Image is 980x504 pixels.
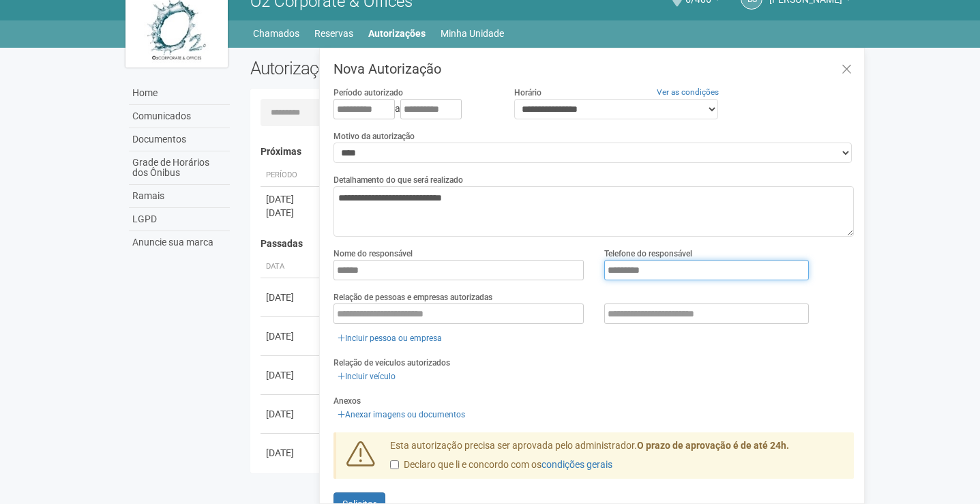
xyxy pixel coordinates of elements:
th: Data [261,256,322,278]
div: [DATE] [266,407,316,421]
label: Relação de pessoas e empresas autorizadas [333,291,492,303]
div: Esta autorização precisa ser aprovada pelo administrador. [380,439,855,479]
h4: Passadas [261,239,845,249]
a: Grade de Horários dos Ônibus [129,151,230,185]
a: Incluir veículo [333,369,400,384]
label: Horário [514,87,541,99]
a: Reservas [314,24,353,43]
div: [DATE] [266,192,316,206]
label: Nome do responsável [333,248,413,260]
a: Ramais [129,185,230,208]
a: Autorizações [368,24,426,43]
div: a [333,99,493,119]
a: condições gerais [541,459,612,470]
a: LGPD [129,208,230,231]
label: Anexos [333,395,361,407]
strong: O prazo de aprovação é de até 24h. [637,440,789,451]
label: Relação de veículos autorizados [333,357,450,369]
div: [DATE] [266,368,316,382]
a: Documentos [129,128,230,151]
a: Anuncie sua marca [129,231,230,254]
a: Incluir pessoa ou empresa [333,331,446,346]
a: Home [129,82,230,105]
div: [DATE] [266,329,316,343]
div: [DATE] [266,206,316,220]
a: Comunicados [129,105,230,128]
label: Declaro que li e concordo com os [390,458,612,472]
a: Ver as condições [657,87,719,97]
input: Declaro que li e concordo com oscondições gerais [390,460,399,469]
h4: Próximas [261,147,845,157]
div: [DATE] [266,446,316,460]
label: Período autorizado [333,87,403,99]
a: Anexar imagens ou documentos [333,407,469,422]
label: Telefone do responsável [604,248,692,260]
h3: Nova Autorização [333,62,854,76]
a: Chamados [253,24,299,43]
a: Minha Unidade [441,24,504,43]
div: [DATE] [266,291,316,304]
h2: Autorizações [250,58,542,78]
th: Período [261,164,322,187]
label: Detalhamento do que será realizado [333,174,463,186]
label: Motivo da autorização [333,130,415,143]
